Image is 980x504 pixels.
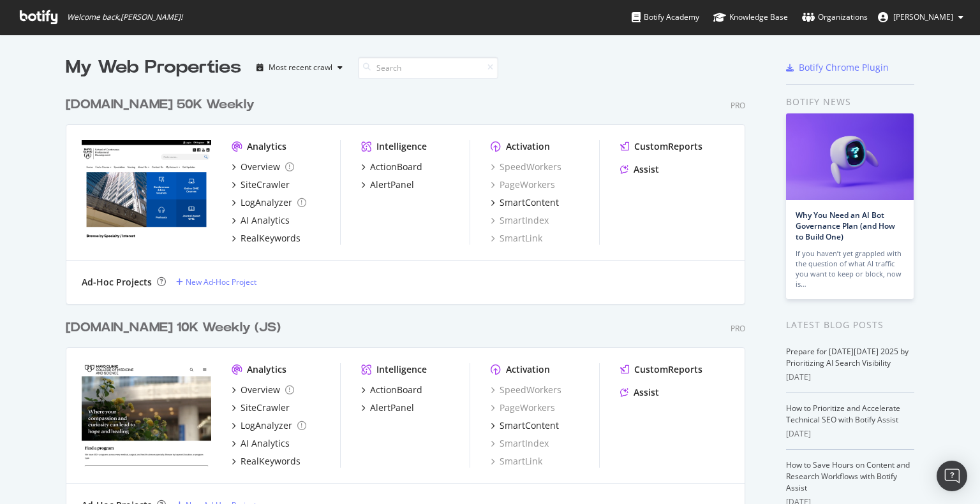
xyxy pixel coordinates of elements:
div: Most recent crawl [269,64,332,71]
a: Assist [620,386,659,399]
a: AlertPanel [361,178,414,191]
div: Assist [634,386,659,399]
div: AI Analytics [241,214,290,227]
a: Overview [232,161,294,173]
a: [DOMAIN_NAME] 10K Weekly (JS) [66,319,286,337]
div: Botify news [786,95,914,109]
a: Prepare for [DATE][DATE] 2025 by Prioritizing AI Search Visibility [786,346,909,368]
a: New Ad-Hoc Project [176,277,256,287]
div: Botify Chrome Plugin [799,61,889,74]
div: Activation [506,140,550,153]
div: Pro [731,100,745,111]
div: Pro [731,323,745,334]
div: Intelligence [376,140,427,153]
a: Assist [620,163,659,176]
div: [DATE] [786,371,914,383]
a: LogAnalyzer [232,196,306,209]
a: SmartIndex [491,437,549,450]
a: SpeedWorkers [491,161,561,173]
div: Overview [241,384,280,396]
img: Why You Need an AI Bot Governance Plan (and How to Build One) [786,113,914,200]
div: [DOMAIN_NAME] 50K Weekly [66,96,255,114]
a: SmartIndex [491,214,549,227]
div: ActionBoard [370,161,422,173]
a: How to Save Hours on Content and Research Workflows with Botify Assist [786,459,910,493]
div: SiteCrawler [241,178,290,191]
div: Latest Blog Posts [786,318,914,332]
a: SmartContent [491,196,559,209]
div: [DOMAIN_NAME] 10K Weekly (JS) [66,319,281,337]
a: ActionBoard [361,161,422,173]
div: LogAnalyzer [241,196,292,209]
div: Analytics [247,363,286,376]
span: Jose Fausto Martinez [893,11,953,22]
a: CustomReports [620,140,702,153]
div: Intelligence [376,363,427,376]
a: Botify Chrome Plugin [786,61,889,74]
div: Open Intercom Messenger [937,461,967,491]
button: Most recent crawl [251,57,348,78]
div: Organizations [802,11,868,24]
div: Activation [506,363,550,376]
a: CustomReports [620,363,702,376]
div: My Web Properties [66,55,241,80]
div: RealKeywords [241,455,301,468]
div: If you haven’t yet grappled with the question of what AI traffic you want to keep or block, now is… [796,248,904,289]
a: AlertPanel [361,401,414,414]
div: AlertPanel [370,401,414,414]
a: [DOMAIN_NAME] 50K Weekly [66,96,260,114]
a: SmartLink [491,232,542,245]
a: How to Prioritize and Accelerate Technical SEO with Botify Assist [786,403,900,425]
a: PageWorkers [491,401,555,414]
a: RealKeywords [232,232,301,245]
div: Knowledge Base [713,11,788,24]
div: Botify Academy [632,11,699,24]
div: Overview [241,161,280,173]
div: RealKeywords [241,232,301,245]
div: New Ad-Hoc Project [186,277,256,287]
div: SiteCrawler [241,401,290,414]
a: AI Analytics [232,214,290,227]
div: AlertPanel [370,178,414,191]
button: [PERSON_NAME] [868,7,974,27]
a: SmartLink [491,455,542,468]
a: PageWorkers [491,178,555,191]
a: LogAnalyzer [232,419,306,432]
div: SmartContent [500,196,559,209]
a: Why You Need an AI Bot Governance Plan (and How to Build One) [796,210,895,242]
div: Ad-Hoc Projects [82,276,152,289]
div: ActionBoard [370,384,422,396]
div: Assist [634,163,659,176]
a: RealKeywords [232,455,301,468]
a: AI Analytics [232,437,290,450]
div: AI Analytics [241,437,290,450]
a: SiteCrawler [232,401,290,414]
div: CustomReports [634,140,702,153]
div: CustomReports [634,363,702,376]
div: LogAnalyzer [241,419,292,432]
a: SmartContent [491,419,559,432]
a: Overview [232,384,294,396]
a: SpeedWorkers [491,384,561,396]
img: ce.mayo.edu [82,140,211,243]
div: SmartContent [500,419,559,432]
a: ActionBoard [361,384,422,396]
img: college.mayo.edu [82,363,211,466]
a: SiteCrawler [232,178,290,191]
span: Welcome back, [PERSON_NAME] ! [67,12,182,22]
div: Analytics [247,140,286,153]
div: [DATE] [786,428,914,440]
input: Search [358,57,498,79]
